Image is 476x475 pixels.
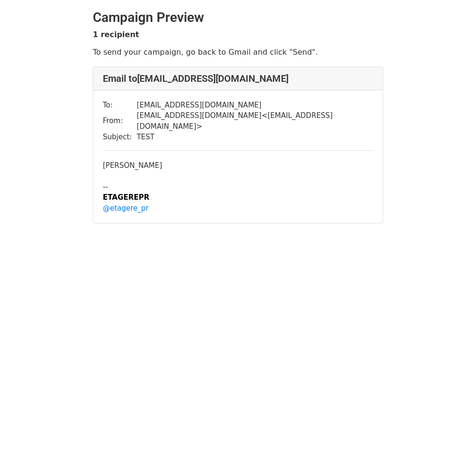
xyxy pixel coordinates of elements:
[103,193,149,202] b: PR
[103,160,373,171] div: [PERSON_NAME]
[103,132,137,143] td: Subject:
[93,47,383,57] p: To send your campaign, go back to Gmail and click "Send".
[137,132,373,143] td: TEST
[103,110,137,132] td: From:
[103,100,137,111] td: To:
[137,100,373,111] td: [EMAIL_ADDRESS][DOMAIN_NAME]
[93,10,383,26] h2: Campaign Preview
[137,110,373,132] td: [EMAIL_ADDRESS][DOMAIN_NAME] < [EMAIL_ADDRESS][DOMAIN_NAME] >
[103,183,108,191] span: --
[93,30,139,39] strong: 1 recipient
[103,204,149,213] a: @etagere_pr
[103,73,373,84] h4: Email to [EMAIL_ADDRESS][DOMAIN_NAME]
[103,193,139,202] span: ETAGERE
